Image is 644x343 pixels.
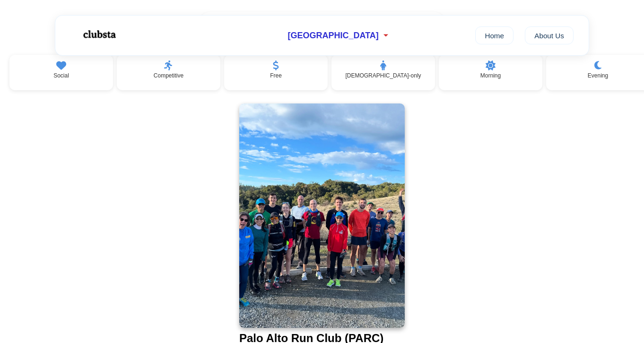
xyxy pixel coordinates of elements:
p: Free [270,72,282,79]
p: Morning [480,72,501,79]
p: Evening [588,72,608,79]
a: Home [475,26,513,44]
img: Palo Alto Run Club (PARC) [239,103,405,328]
p: [DEMOGRAPHIC_DATA]-only [345,72,421,79]
a: About Us [525,26,574,44]
p: Social [53,72,69,79]
span: [GEOGRAPHIC_DATA] [287,31,378,41]
img: Logo [70,23,127,46]
p: Competitive [154,72,183,79]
